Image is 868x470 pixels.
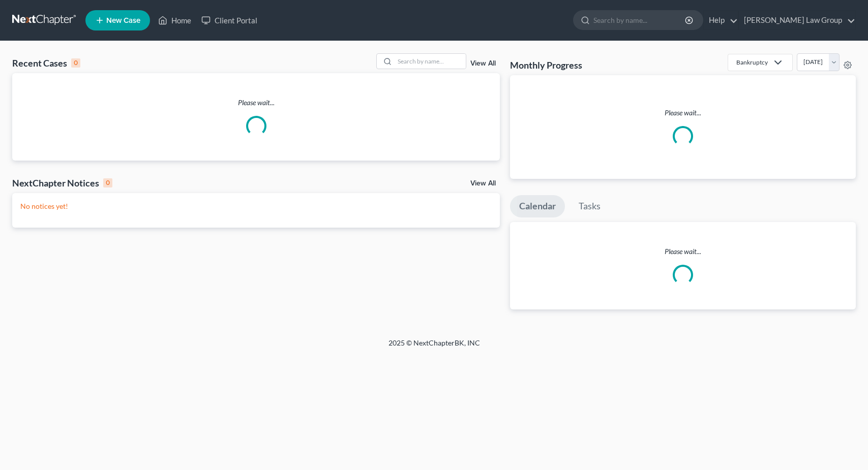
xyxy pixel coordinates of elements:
a: [PERSON_NAME] Law Group [739,11,855,29]
a: View All [470,180,496,187]
p: No notices yet! [20,201,492,211]
a: Home [153,11,196,29]
input: Search by name... [593,11,686,29]
span: New Case [106,17,140,24]
div: 0 [103,178,112,187]
div: 0 [71,58,80,68]
h3: Monthly Progress [510,59,582,71]
p: Please wait... [518,108,848,118]
a: Tasks [570,195,610,217]
div: NextChapter Notices [12,177,112,189]
a: Calendar [510,195,565,217]
p: Please wait... [12,98,500,108]
a: Help [704,11,738,29]
a: View All [470,60,496,67]
p: Please wait... [510,246,856,257]
input: Search by name... [395,54,466,69]
a: Client Portal [196,11,262,29]
div: 2025 © NextChapterBK, INC [144,338,724,356]
div: Recent Cases [12,57,80,69]
div: Bankruptcy [736,58,768,67]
